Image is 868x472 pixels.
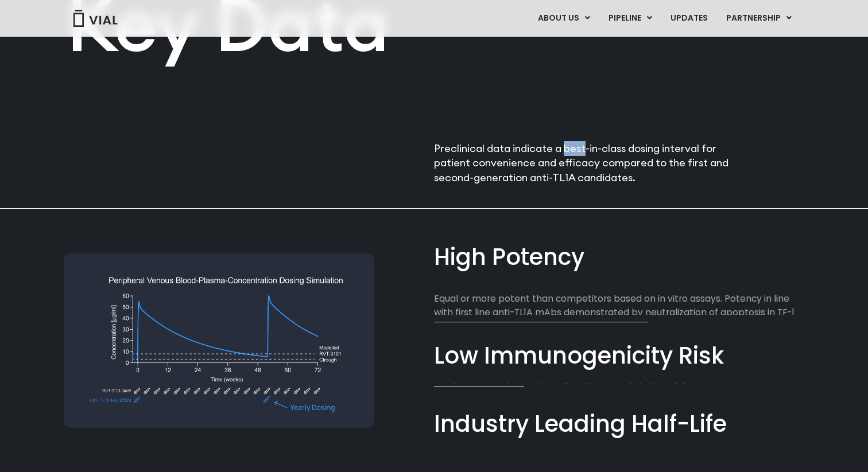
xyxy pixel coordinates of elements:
a: PARTNERSHIPMenu Toggle [717,9,801,28]
a: UPDATES [661,9,716,28]
a: PIPELINEMenu Toggle [599,9,661,28]
p: Equal or more potent than competitors based on in vitro assays. Potency in line with first line a... [434,292,804,332]
img: Vial Logo [72,10,118,27]
div: High Potency​ [434,240,804,273]
img: Graph showing peripheral venous blood-plasma-concentration dosing simulation [64,253,374,428]
div: Low Immunogenicity Risk​ [434,340,804,372]
div: Industry Leading Half-Life​ [434,408,804,440]
a: ABOUT USMenu Toggle [529,9,599,28]
p: Low immunogenicity risk predicted by pre-clinical models.​ [434,380,804,393]
p: Preclinical data indicate a best-in-class dosing interval for patient convenience and efficacy co... [434,141,739,185]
